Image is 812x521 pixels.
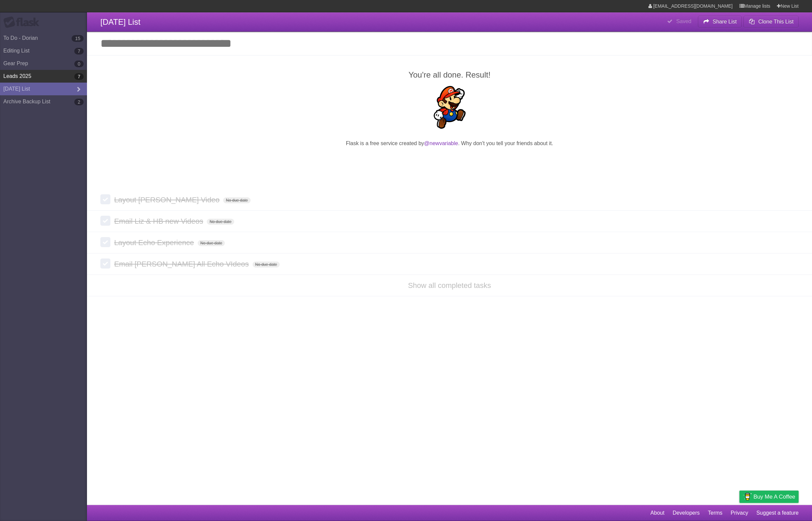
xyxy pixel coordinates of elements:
label: Done [100,237,110,247]
img: Buy me a coffee [743,491,752,502]
b: Saved [676,18,691,24]
b: 7 [74,73,84,80]
iframe: X Post Button [437,156,462,165]
div: Flask [3,16,43,28]
span: Layout [PERSON_NAME] Video [114,196,221,204]
h2: You're all done. Result! [100,69,799,81]
b: 15 [72,35,84,42]
b: 2 [74,99,84,105]
a: About [650,507,664,519]
p: Flask is a free service created by . Why don't you tell your friends about it. [100,139,799,147]
a: Privacy [731,507,748,519]
b: Share List [713,19,737,24]
a: Terms [708,507,723,519]
label: Done [100,194,110,204]
b: 7 [74,48,84,55]
a: Buy me a coffee [739,491,799,503]
a: Show all completed tasks [408,281,491,290]
label: Done [100,258,110,269]
img: Super Mario [428,86,471,129]
span: No due date [223,197,250,203]
a: @newvariable [424,140,458,146]
label: Done [100,216,110,226]
span: [DATE] List [100,17,141,26]
span: Buy me a coffee [753,491,795,503]
a: Developers [672,507,700,519]
span: No due date [207,219,234,225]
b: Clone This List [758,19,794,24]
button: Share List [698,16,742,28]
span: No due date [198,240,225,246]
a: Suggest a feature [756,507,799,519]
button: Clone This List [743,16,799,28]
span: No due date [253,262,280,268]
span: Email [PERSON_NAME] All Echo VIdeos [114,260,250,268]
span: Layout Echo Experience [114,238,196,247]
span: Email Liz & HB new Videos [114,217,205,225]
b: 0 [74,61,84,67]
